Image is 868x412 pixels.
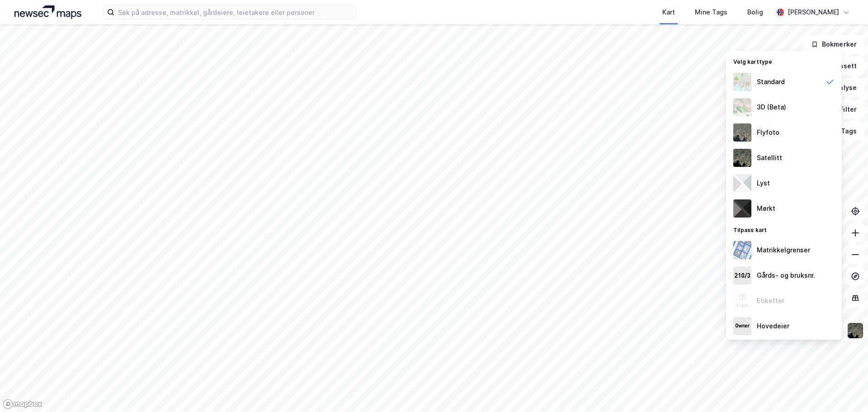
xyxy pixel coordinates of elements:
div: 3D (Beta) [757,102,786,113]
div: Standard [757,76,785,87]
img: Z [733,73,751,91]
div: Etiketter [757,295,784,306]
div: Flyfoto [757,127,779,138]
img: majorOwner.b5e170eddb5c04bfeeff.jpeg [733,317,751,335]
img: cadastreKeys.547ab17ec502f5a4ef2b.jpeg [733,266,751,284]
button: Bokmerker [803,35,864,53]
div: Tilpass kart [726,221,842,237]
div: Bolig [747,7,763,18]
input: Søk på adresse, matrikkel, gårdeiere, leietakere eller personer [114,5,356,19]
a: Mapbox homepage [3,399,42,409]
button: Tags [822,122,864,140]
div: Mine Tags [695,7,727,18]
img: logo.a4113a55bc3d86da70a041830d287a7e.svg [14,5,81,19]
img: nCdM7BzjoCAAAAAElFTkSuQmCC [733,199,751,218]
div: Mørkt [757,203,775,214]
img: Z [733,292,751,310]
img: 9k= [733,149,751,167]
button: Filter [821,100,864,118]
img: luj3wr1y2y3+OchiMxRmMxRlscgabnMEmZ7DJGWxyBpucwSZnsMkZbHIGm5zBJmewyRlscgabnMEmZ7DJGWxyBpucwSZnsMkZ... [733,174,751,192]
img: Z [733,98,751,116]
img: 9k= [847,322,864,339]
div: Kart [662,7,675,18]
div: Satellitt [757,152,782,163]
div: Matrikkelgrenser [757,245,810,256]
div: Gårds- og bruksnr. [757,270,815,281]
div: [PERSON_NAME] [788,7,839,18]
div: Velg karttype [726,53,842,69]
div: Lyst [757,178,770,189]
img: Z [733,123,751,142]
img: cadastreBorders.cfe08de4b5ddd52a10de.jpeg [733,241,751,259]
iframe: Chat Widget [823,369,868,412]
div: Hovedeier [757,321,789,331]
